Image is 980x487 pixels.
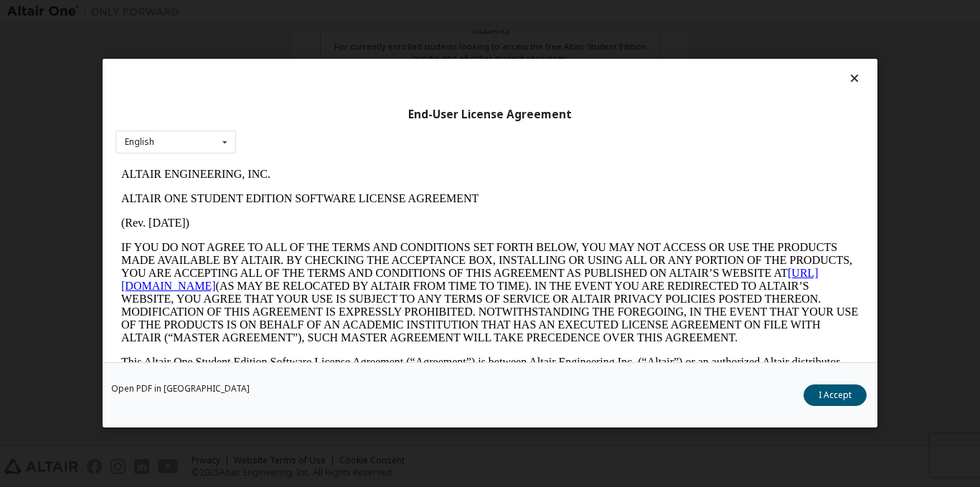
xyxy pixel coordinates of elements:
button: I Accept [804,385,867,407]
p: This Altair One Student Edition Software License Agreement (“Agreement”) is between Altair Engine... [6,194,743,245]
p: ALTAIR ONE STUDENT EDITION SOFTWARE LICENSE AGREEMENT [6,30,743,43]
p: (Rev. [DATE]) [6,55,743,67]
div: End-User License Agreement [116,108,864,122]
p: ALTAIR ENGINEERING, INC. [6,6,743,19]
p: IF YOU DO NOT AGREE TO ALL OF THE TERMS AND CONDITIONS SET FORTH BELOW, YOU MAY NOT ACCESS OR USE... [6,79,743,182]
a: [URL][DOMAIN_NAME] [6,105,703,130]
a: Open PDF in [GEOGRAPHIC_DATA] [111,385,250,394]
div: English [125,138,154,146]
